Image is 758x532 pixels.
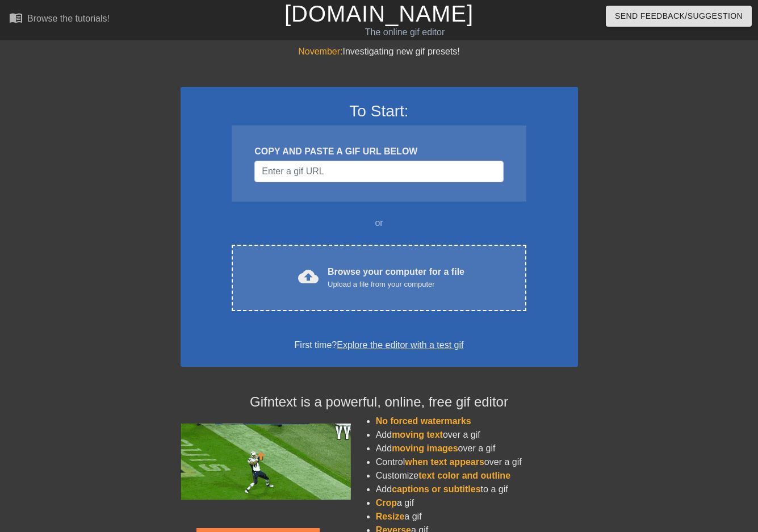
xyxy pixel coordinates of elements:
span: when text appears [405,457,484,467]
div: First time? [195,338,563,352]
li: Add to a gif [376,483,578,496]
span: No forced watermarks [376,416,471,426]
span: text color and outline [418,471,510,480]
span: moving images [392,443,458,453]
img: football_small.gif [181,424,351,500]
span: November: [298,47,342,56]
span: Send Feedback/Suggestion [615,9,743,23]
span: Resize [376,512,405,521]
a: Browse the tutorials! [9,11,110,28]
div: Upload a file from your computer [328,279,464,290]
span: menu_book [9,11,23,24]
li: Customize [376,469,578,483]
span: Crop [376,498,397,508]
div: or [210,216,548,230]
li: Add over a gif [376,428,578,442]
div: COPY AND PASTE A GIF URL BELOW [254,145,503,158]
div: Browse your computer for a file [328,265,464,290]
li: a gif [376,510,578,523]
span: cloud_upload [298,266,319,287]
a: [DOMAIN_NAME] [284,1,474,26]
li: a gif [376,496,578,510]
span: moving text [392,430,443,439]
div: Investigating new gif presets! [181,45,578,58]
input: Username [254,161,503,182]
h3: To Start: [195,102,563,121]
button: Send Feedback/Suggestion [606,6,752,27]
li: Control over a gif [376,455,578,469]
div: Browse the tutorials! [27,14,110,23]
h4: Gifntext is a powerful, online, free gif editor [181,394,578,410]
span: captions or subtitles [392,484,480,494]
div: The online gif editor [258,26,551,39]
li: Add over a gif [376,442,578,455]
a: Explore the editor with a test gif [337,340,463,350]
